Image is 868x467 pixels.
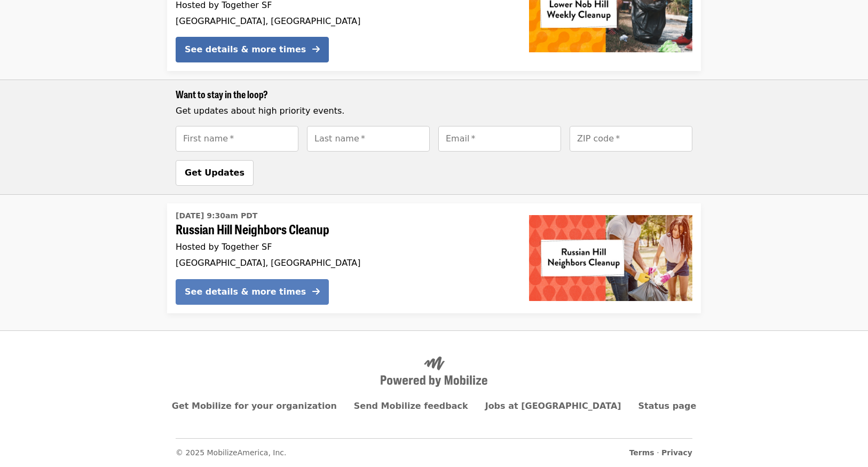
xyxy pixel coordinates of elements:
div: [GEOGRAPHIC_DATA], [GEOGRAPHIC_DATA] [176,16,512,26]
i: arrow-right icon [312,287,320,297]
span: Get Updates [185,168,244,178]
span: Hosted by Together SF [176,242,272,252]
a: See details for "Russian Hill Neighbors Cleanup" [167,203,701,313]
i: arrow-right icon [312,44,320,54]
input: [object Object] [570,126,692,152]
button: See details & more times [176,37,329,62]
span: · [629,447,692,458]
span: Russian Hill Neighbors Cleanup [176,221,512,237]
img: Powered by Mobilize [381,357,487,387]
a: Send Mobilize feedback [354,401,468,411]
input: [object Object] [438,126,561,152]
a: Terms [629,448,654,457]
a: Privacy [661,448,692,457]
a: Get Mobilize for your organization [172,401,337,411]
div: [GEOGRAPHIC_DATA], [GEOGRAPHIC_DATA] [176,258,512,268]
div: See details & more times [185,43,306,56]
div: See details & more times [185,286,306,298]
input: [object Object] [307,126,430,152]
a: Status page [638,401,697,411]
span: © 2025 MobilizeAmerica, Inc. [176,448,287,457]
nav: Secondary footer navigation [176,438,692,458]
span: Get updates about high priority events. [176,106,344,116]
a: Jobs at [GEOGRAPHIC_DATA] [485,401,621,411]
button: See details & more times [176,279,329,305]
button: Get Updates [176,160,254,186]
time: [DATE] 9:30am PDT [176,210,257,221]
input: [object Object] [176,126,298,152]
nav: Primary footer navigation [176,400,692,413]
img: Russian Hill Neighbors Cleanup organized by Together SF [529,215,692,300]
span: Want to stay in the loop? [176,87,268,101]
